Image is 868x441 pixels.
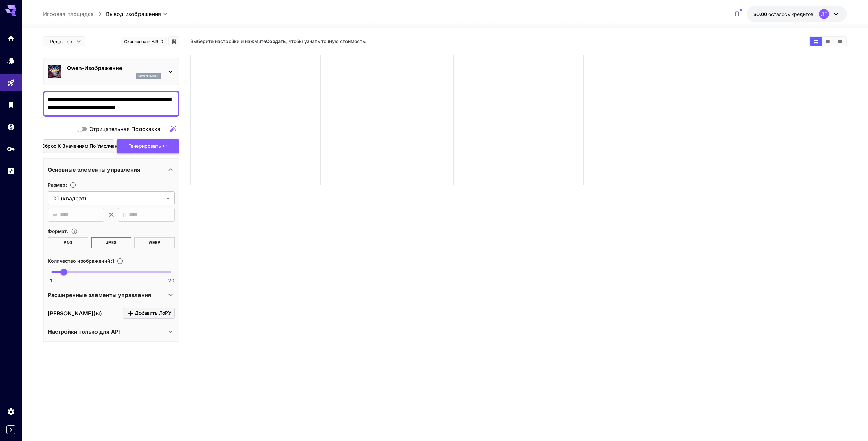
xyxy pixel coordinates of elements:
div: Главная [7,34,15,43]
nav: панировочный сухарь [43,10,106,18]
ya-tr-span: Формат [48,228,67,234]
ya-tr-span: ЛГ [821,12,827,16]
ya-tr-span: осталось кредитов [768,11,813,17]
button: Скопировать AIR ID [121,37,167,46]
ya-tr-span: Настройки только для API [48,328,120,335]
button: Развернуть боковую панель [6,425,15,434]
button: JPEG [91,237,132,248]
button: PNG [48,237,88,248]
ya-tr-span: Qwen-Изображение [67,65,122,71]
div: Qwen-Изображениеqwen_image [48,61,175,82]
span: 20 [168,277,174,284]
div: Настройки только для API [48,324,175,340]
div: Библиотека [7,100,15,109]
div: Настройки [7,407,15,416]
button: Показывать изображения в виде сетки [810,37,822,46]
button: Настройте размеры создаваемого изображения, указав его ширину и высоту в пикселях, или выберите о... [67,182,79,188]
ya-tr-span: Скопировать AIR ID [124,38,163,45]
ya-tr-span: Создать [266,38,286,44]
div: Расширенные элементы управления [48,287,175,303]
ya-tr-span: Количество изображений [48,258,111,264]
ya-tr-span: Редактор [50,39,72,44]
ya-tr-span: , чтобы узнать точную стоимость. [286,38,366,44]
ya-tr-span: Сброс к значениям по умолчанию [42,142,124,151]
ya-tr-span: qwen_image [138,74,159,78]
div: Основные элементы управления [48,161,175,178]
div: Кошелек [7,123,15,131]
ya-tr-span: Добавить ЛоРУ [135,310,171,316]
ya-tr-span: Выберите настройки и нажмите [190,38,266,44]
button: Генерировать [117,139,179,153]
ya-tr-span: 1:1 (квадрат) [53,195,86,202]
div: Показывать изображения в виде сеткиПоказывать изображения при просмотре видеоПоказывать изображен... [809,36,847,46]
ya-tr-span: : [65,182,67,188]
ya-tr-span: Игровая площадка [43,11,94,17]
div: Игровая площадка [7,79,15,87]
div: Ключи API [7,145,15,153]
ya-tr-span: Вывод изображения [106,11,161,17]
button: Укажите, сколько изображений нужно сгенерировать за один запрос. За создание каждого изображения ... [114,258,126,265]
ya-tr-span: Отрицательная Подсказка [89,126,160,132]
ya-tr-span: JPEG [106,240,116,246]
span: 1 [50,277,52,284]
button: Показывать изображения при просмотре видео [822,37,834,46]
ya-tr-span: Расширенные элементы управления [48,291,151,298]
button: Добавить в библиотеку [171,37,177,45]
ya-tr-span: WEBP [149,240,160,246]
ya-tr-span: PNG [64,240,72,246]
button: Сброс к значениям по умолчанию [43,139,114,153]
button: $0.00ЛГ [747,6,847,22]
ya-tr-span: Основные элементы управления [48,166,140,173]
a: Игровая площадка [43,10,94,18]
ya-tr-span: W [53,212,57,218]
button: Нажмите, чтобы добавить LoRa [123,308,175,319]
button: Показывать изображения в виде списка [834,37,846,46]
div: Использование [7,167,15,175]
ya-tr-span: Размер [48,182,65,188]
ya-tr-span: : [67,228,68,234]
ya-tr-span: $0.00 [753,11,767,17]
ya-tr-span: [PERSON_NAME](ы) [48,310,102,317]
div: $0.00 [753,11,813,18]
div: Модели [7,56,15,65]
button: Выберите формат файла для выходного изображения. [68,228,80,235]
button: WEBP [134,237,175,248]
ya-tr-span: Генерировать [128,143,161,149]
ya-tr-span: : [111,258,112,264]
ya-tr-span: 1 [112,258,114,264]
ya-tr-span: H [123,212,126,218]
